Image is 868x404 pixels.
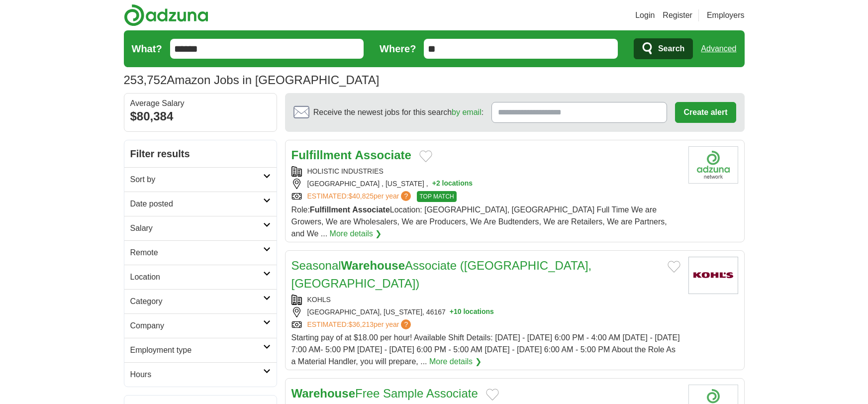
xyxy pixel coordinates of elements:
h2: Salary [130,222,263,234]
div: $80,384 [130,107,271,125]
span: $40,825 [348,192,374,200]
img: Kohl's logo [688,257,738,294]
strong: Associate [352,205,390,214]
strong: Fulfillment [291,148,352,162]
h2: Location [130,271,263,283]
a: More details ❯ [330,228,382,240]
a: Employment type [124,338,277,362]
span: Role: Location: [GEOGRAPHIC_DATA], [GEOGRAPHIC_DATA] Full Time We are Growers, We are Wholesalers... [291,205,667,238]
button: Add to favorite jobs [486,389,499,401]
span: ? [401,319,411,329]
h2: Sort by [130,174,263,186]
a: Category [124,289,277,313]
a: Fulfillment Associate [291,148,411,162]
h2: Employment type [130,344,263,356]
div: HOLISTIC INDUSTRIES [291,166,680,177]
strong: Associate [355,148,411,162]
a: Register [663,9,692,21]
h1: Amazon Jobs in [GEOGRAPHIC_DATA] [124,73,380,87]
span: + [450,307,454,317]
a: Login [635,9,655,21]
img: Company logo [688,146,738,184]
a: ESTIMATED:$40,825per year? [307,191,413,202]
a: Advanced [701,39,736,59]
h2: Category [130,296,263,307]
div: Average Salary [130,100,271,107]
label: Where? [380,41,416,56]
a: Remote [124,240,277,265]
strong: Fulfillment [310,205,350,214]
div: [GEOGRAPHIC_DATA], [US_STATE], 46167 [291,307,680,317]
a: Sort by [124,167,277,192]
a: Location [124,265,277,289]
a: SeasonalWarehouseAssociate ([GEOGRAPHIC_DATA], [GEOGRAPHIC_DATA]) [291,259,592,290]
span: Receive the newest jobs for this search : [313,106,483,118]
span: TOP MATCH [417,191,456,202]
h2: Filter results [124,140,277,167]
button: Create alert [675,102,736,123]
a: Hours [124,362,277,387]
span: + [432,179,436,189]
a: KOHLS [307,296,331,303]
a: by email [452,108,482,116]
a: Date posted [124,192,277,216]
strong: Warehouse [291,387,355,400]
span: ? [401,191,411,201]
button: +10 locations [450,307,494,317]
button: Search [634,38,693,59]
button: +2 locations [432,179,473,189]
button: Add to favorite jobs [668,261,680,273]
h2: Hours [130,369,263,381]
span: Starting pay of at $18.00 per hour! Available Shift Details: [DATE] - [DATE] 6:00 PM - 4:00 AM [D... [291,333,680,366]
h2: Date posted [130,198,263,210]
div: [GEOGRAPHIC_DATA] , [US_STATE] , [291,179,680,189]
h2: Company [130,320,263,332]
label: What? [132,41,162,56]
a: Employers [707,9,745,21]
a: WarehouseFree Sample Associate [291,387,478,400]
span: Search [658,39,684,59]
strong: Warehouse [341,259,405,272]
a: ESTIMATED:$36,213per year? [307,319,413,330]
a: More details ❯ [429,356,482,368]
span: 253,752 [124,71,167,89]
span: $36,213 [348,320,374,328]
a: Salary [124,216,277,240]
img: Adzuna logo [124,4,208,26]
h2: Remote [130,247,263,259]
button: Add to favorite jobs [419,150,432,162]
a: Company [124,313,277,338]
